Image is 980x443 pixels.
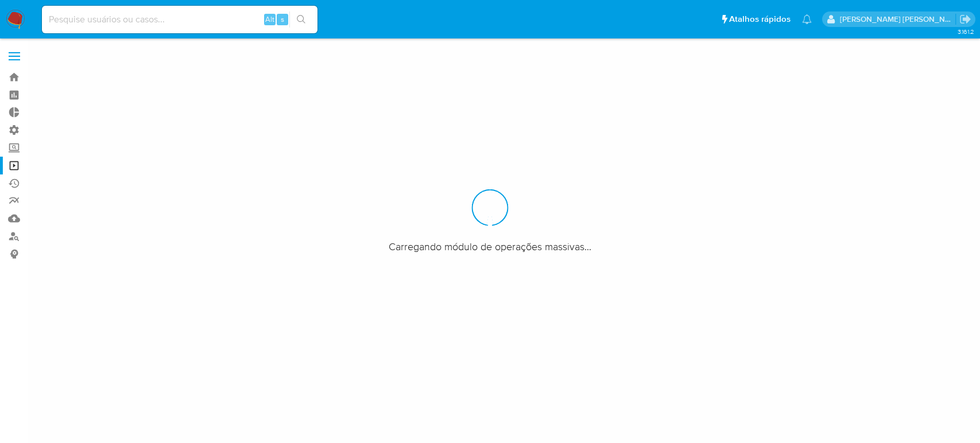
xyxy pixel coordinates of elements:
span: Atalhos rápidos [729,13,791,25]
a: Notificações [802,14,812,24]
p: sabrina.lima@mercadopago.com.br [840,14,956,25]
input: Pesquise usuários ou casos... [42,12,317,27]
span: Alt [265,14,274,25]
a: Sair [959,13,971,25]
button: search-icon [289,11,313,28]
span: Carregando módulo de operações massivas... [389,240,591,254]
span: s [281,14,284,25]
